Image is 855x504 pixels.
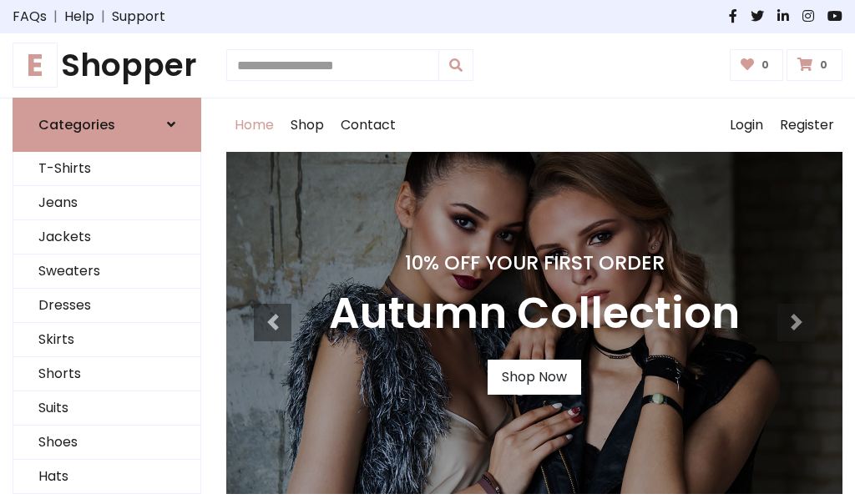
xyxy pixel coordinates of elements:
[816,58,832,73] span: 0
[47,7,64,27] span: |
[13,47,201,84] a: EShopper
[13,152,200,186] a: T-Shirts
[13,43,58,88] span: E
[13,255,200,289] a: Sweaters
[13,357,200,391] a: Shorts
[13,98,201,152] a: Categories
[282,98,332,152] a: Shop
[13,289,200,323] a: Dresses
[64,7,94,27] a: Help
[787,49,842,81] a: 0
[38,117,115,133] h6: Categories
[730,49,784,81] a: 0
[329,251,740,275] h4: 10% Off Your First Order
[13,47,201,84] h1: Shopper
[329,288,740,340] h3: Autumn Collection
[13,426,200,460] a: Shoes
[226,98,282,152] a: Home
[13,460,200,494] a: Hats
[13,391,200,426] a: Suits
[13,323,200,357] a: Skirts
[332,98,404,152] a: Contact
[13,186,200,220] a: Jeans
[112,7,165,27] a: Support
[721,98,772,152] a: Login
[13,7,47,27] a: FAQs
[757,58,773,73] span: 0
[772,98,842,152] a: Register
[13,220,200,255] a: Jackets
[488,360,581,395] a: Shop Now
[94,7,112,27] span: |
